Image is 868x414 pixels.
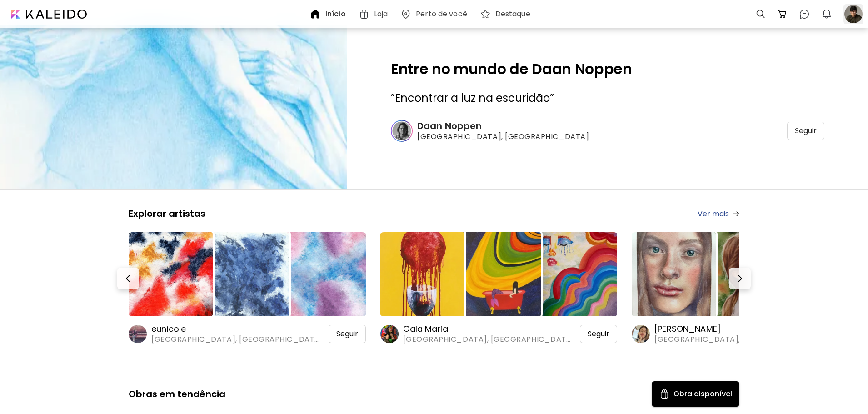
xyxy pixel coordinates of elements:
[417,120,604,132] h6: Daan Noppen
[129,388,225,400] h5: Obras em tendência
[416,10,467,18] h6: Perto de você
[588,329,609,339] span: Seguir
[15,15,22,22] img: logo_orange.svg
[457,232,541,316] img: https://cdn.kaleido.art/CDN/Artwork/34233/Thumbnail/medium.webp?updated=161365
[698,208,739,219] a: Ver mais
[129,208,205,219] h5: Explorar artistas
[310,9,349,20] a: Início
[281,232,365,316] img: https://cdn.kaleido.art/CDN/Artwork/107008/Thumbnail/medium.webp?updated=467112
[325,10,346,18] h6: Início
[151,334,322,344] span: [GEOGRAPHIC_DATA], [GEOGRAPHIC_DATA]
[787,122,824,140] div: Seguir
[15,24,22,31] img: website_grey.svg
[391,91,824,105] h3: ” ”
[403,334,574,344] span: [GEOGRAPHIC_DATA], [GEOGRAPHIC_DATA]
[632,232,716,316] img: https://cdn.kaleido.art/CDN/Artwork/173552/Thumbnail/large.webp?updated=769855
[734,273,745,284] img: Next-button
[819,6,834,22] button: bellIcon
[799,9,810,20] img: chatIcon
[654,324,825,334] h6: [PERSON_NAME]
[151,324,322,334] h6: eunicole
[336,329,358,339] span: Seguir
[733,211,739,216] img: arrow-right
[48,54,70,60] div: Domínio
[533,232,617,316] img: https://cdn.kaleido.art/CDN/Artwork/34144/Thumbnail/medium.webp?updated=160905
[795,126,817,135] span: Seguir
[729,268,751,289] button: Next-button
[123,273,134,284] img: Prev-button
[359,9,391,20] a: Loja
[403,324,574,334] h6: Gala Maria
[96,53,103,60] img: tab_keywords_by_traffic_grey.svg
[117,268,139,289] button: Prev-button
[380,232,464,316] img: https://cdn.kaleido.art/CDN/Artwork/34096/Thumbnail/large.webp?updated=160700
[374,10,388,18] h6: Loja
[395,90,550,105] span: Encontrar a luz na escuridão
[659,389,670,399] img: Available Art
[25,15,45,22] div: v 4.0.25
[654,334,825,344] span: [GEOGRAPHIC_DATA], [GEOGRAPHIC_DATA]
[673,389,732,399] h5: Obra disponível
[24,24,102,31] div: Domínio: [DOMAIN_NAME]
[106,54,146,60] div: Palavras-chave
[821,9,832,20] img: bellIcon
[777,9,788,20] img: cart
[329,325,366,343] div: Seguir
[480,9,534,20] a: Destaque
[580,325,617,343] div: Seguir
[38,53,45,60] img: tab_domain_overview_orange.svg
[400,9,471,20] a: Perto de você
[652,381,739,407] button: Available ArtObra disponível
[417,132,604,142] span: [GEOGRAPHIC_DATA], [GEOGRAPHIC_DATA]
[205,232,289,316] img: https://cdn.kaleido.art/CDN/Artwork/50282/Thumbnail/medium.webp?updated=232012
[129,232,213,316] img: https://cdn.kaleido.art/CDN/Artwork/50294/Thumbnail/large.webp?updated=234021
[391,120,824,142] a: Daan Noppen[GEOGRAPHIC_DATA], [GEOGRAPHIC_DATA]Seguir
[129,230,366,344] a: https://cdn.kaleido.art/CDN/Artwork/50294/Thumbnail/large.webp?updated=234021https://cdn.kaleido....
[380,230,618,344] a: https://cdn.kaleido.art/CDN/Artwork/34096/Thumbnail/large.webp?updated=160700https://cdn.kaleido....
[495,10,530,18] h6: Destaque
[391,62,824,76] h2: Entre no mundo de Daan Noppen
